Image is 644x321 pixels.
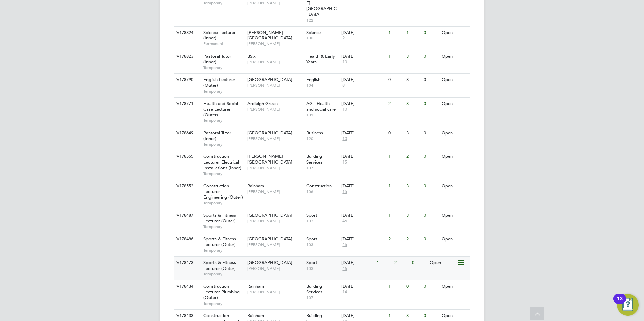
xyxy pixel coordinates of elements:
span: 10 [341,59,348,65]
span: Construction Lecturer Electrical Installations (Inner) [203,153,241,171]
div: 3 [405,50,422,63]
div: 0 [405,280,422,293]
button: Open Resource Center, 13 new notifications [617,294,639,316]
span: 15 [341,189,348,195]
div: 2 [387,98,404,110]
span: [PERSON_NAME][GEOGRAPHIC_DATA] [247,30,292,41]
div: 0 [422,27,440,39]
span: 107 [306,295,338,300]
span: BSix [247,53,256,59]
div: [DATE] [341,77,385,83]
span: [GEOGRAPHIC_DATA] [247,236,292,242]
div: 0 [422,127,440,139]
span: 15 [341,159,348,165]
span: 46 [341,218,348,224]
span: Health & Early Years [306,53,335,65]
span: English [306,77,320,82]
span: Health and Social Care Lecturer (Outer) [203,101,238,118]
span: 101 [306,112,338,118]
span: 10 [341,107,348,112]
span: 120 [306,136,338,141]
span: Science Lecturer (Inner) [203,30,236,41]
div: [DATE] [341,30,385,36]
div: 3 [405,127,422,139]
div: [DATE] [341,53,385,59]
div: Open [440,180,469,192]
div: V178771 [175,98,198,110]
div: 0 [422,150,440,163]
div: Open [440,74,469,86]
div: Open [440,50,469,63]
span: Temporary [203,142,244,147]
span: [GEOGRAPHIC_DATA] [247,260,292,265]
div: Open [440,98,469,110]
div: 1 [387,27,404,39]
div: 0 [422,74,440,86]
div: 2 [405,233,422,245]
span: Rainham [247,183,264,189]
div: 0 [422,50,440,63]
span: Permanent [203,41,244,46]
span: 107 [306,165,338,171]
span: Pastoral Tutor (Inner) [203,130,231,141]
span: [PERSON_NAME] [247,59,303,65]
span: [GEOGRAPHIC_DATA] [247,77,292,82]
div: V178553 [175,180,198,192]
div: 1 [387,50,404,63]
div: 2 [405,150,422,163]
div: 13 [617,299,623,308]
span: Sport [306,260,317,265]
span: 122 [306,17,338,23]
span: [PERSON_NAME][GEOGRAPHIC_DATA] [247,153,292,165]
div: Open [440,27,469,39]
span: 14 [341,289,348,295]
span: [PERSON_NAME] [247,136,303,141]
span: Rainham [247,313,264,318]
span: AG - Health and social care [306,101,336,112]
div: Open [440,127,469,139]
div: [DATE] [341,101,385,107]
div: Open [428,257,457,269]
div: 3 [405,74,422,86]
div: 2 [387,233,404,245]
div: [DATE] [341,183,385,189]
span: Building Services [306,283,322,295]
div: 3 [405,209,422,222]
span: Science [306,30,321,35]
div: 0 [387,127,404,139]
span: 104 [306,83,338,88]
span: 10 [341,136,348,142]
span: Sport [306,236,317,242]
div: 1 [387,280,404,293]
div: 0 [422,209,440,222]
div: Open [440,150,469,163]
span: Building Services [306,153,322,165]
span: [PERSON_NAME] [247,41,303,46]
div: 1 [387,209,404,222]
div: V178824 [175,27,198,39]
div: Open [440,209,469,222]
div: 1 [375,257,392,269]
div: 0 [387,74,404,86]
span: Temporary [203,224,244,229]
span: 46 [341,242,348,248]
span: 46 [341,266,348,272]
div: Open [440,233,469,245]
div: 0 [422,180,440,192]
div: [DATE] [341,130,385,136]
span: [PERSON_NAME] [247,266,303,271]
div: 3 [405,98,422,110]
div: 0 [422,280,440,293]
span: Sports & Fitness Lecturer (Outer) [203,260,236,271]
span: Temporary [203,88,244,94]
span: Temporary [203,271,244,277]
div: V178487 [175,209,198,222]
span: 106 [306,189,338,194]
span: [PERSON_NAME] [247,242,303,247]
div: [DATE] [341,154,385,159]
div: Open [440,280,469,293]
span: Sports & Fitness Lecturer (Outer) [203,236,236,247]
span: Temporary [203,0,244,6]
div: [DATE] [341,260,373,266]
div: 3 [405,180,422,192]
